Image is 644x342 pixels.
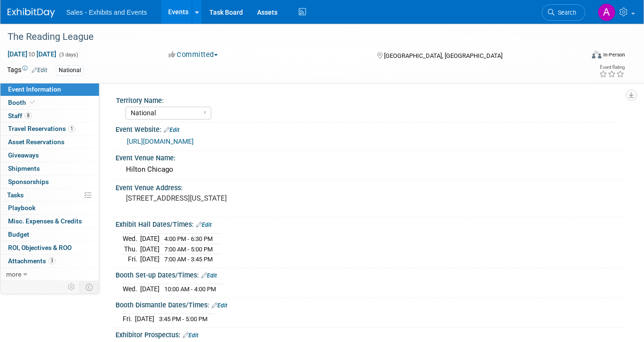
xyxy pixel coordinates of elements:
a: ROI, Objectives & ROO [0,241,99,254]
a: Asset Reservations [0,136,99,148]
span: 4:00 PM - 6:30 PM [164,235,213,242]
a: Edit [201,272,217,279]
span: Asset Reservations [8,138,64,146]
a: Budget [0,228,99,241]
a: Edit [196,222,212,228]
span: Event Information [8,85,61,93]
span: 8 [25,112,32,119]
span: Budget [8,231,29,238]
span: 3 [48,257,55,264]
i: Booth reservation complete [30,100,35,105]
div: Event Venue Name: [116,151,625,163]
span: Attachments [8,257,55,265]
td: Tags [7,65,47,76]
a: [URL][DOMAIN_NAME] [127,138,194,145]
span: Playbook [8,204,36,212]
a: Booth [0,96,99,109]
td: Wed. [123,233,140,244]
div: National [56,65,84,75]
a: Edit [212,302,227,309]
span: [DATE] [DATE] [7,50,57,58]
span: Misc. Expenses & Credits [8,217,82,225]
div: The Reading League [4,28,572,46]
div: In-Person [603,51,625,58]
div: Territory Name: [116,93,621,105]
img: ExhibitDay [8,8,55,18]
td: Personalize Event Tab Strip [63,281,80,293]
div: Exhibitor Prospectus: [116,328,625,340]
a: Attachments3 [0,255,99,268]
span: 10:00 AM - 4:00 PM [164,286,216,293]
span: Booth [8,99,37,106]
div: Exhibit Hall Dates/Times: [116,217,625,230]
img: Alexandra Horne [598,3,616,21]
img: Format-Inperson.png [592,51,601,58]
div: Booth Dismantle Dates/Times: [116,298,625,310]
td: [DATE] [140,233,160,244]
span: (3 days) [58,52,78,58]
a: Tasks [0,189,99,202]
a: Playbook [0,202,99,214]
td: Wed. [123,284,140,294]
td: [DATE] [140,254,160,264]
a: Edit [183,332,198,339]
div: Hilton Chicago [123,162,618,177]
span: Staff [8,112,32,120]
td: [DATE] [140,284,160,294]
span: to [27,50,36,58]
td: Thu. [123,244,140,254]
span: Travel Reservations [8,125,75,132]
span: Shipments [8,165,40,172]
span: 1 [68,125,75,132]
span: more [6,270,21,278]
a: Sponsorships [0,176,99,188]
td: [DATE] [135,314,154,324]
td: [DATE] [140,244,160,254]
div: Event Format [534,49,626,64]
div: Event Rating [599,65,625,70]
span: Search [555,9,576,16]
a: Event Information [0,83,99,96]
span: [GEOGRAPHIC_DATA], [GEOGRAPHIC_DATA] [384,52,502,59]
a: Staff8 [0,110,99,122]
a: Misc. Expenses & Credits [0,215,99,228]
span: ROI, Objectives & ROO [8,244,72,251]
a: Edit [32,67,47,74]
a: Giveaways [0,149,99,162]
span: Giveaways [8,151,39,159]
div: Booth Set-up Dates/Times: [116,268,625,280]
button: Committed [165,50,222,60]
span: 7:00 AM - 5:00 PM [164,246,213,253]
td: Fri. [123,254,140,264]
pre: [STREET_ADDRESS][US_STATE] [126,194,317,203]
a: Search [542,4,585,21]
span: Sponsorships [8,178,49,185]
span: Tasks [7,191,24,199]
td: Toggle Event Tabs [80,281,99,293]
div: Event Website: [116,122,625,135]
a: more [0,268,99,281]
a: Shipments [0,162,99,175]
span: 7:00 AM - 3:45 PM [164,256,213,263]
span: Sales - Exhibits and Events [66,9,147,16]
div: Event Venue Address: [116,181,625,193]
a: Travel Reservations1 [0,122,99,135]
span: 3:45 PM - 5:00 PM [159,315,207,323]
a: Edit [164,127,179,133]
td: Fri. [123,314,135,324]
